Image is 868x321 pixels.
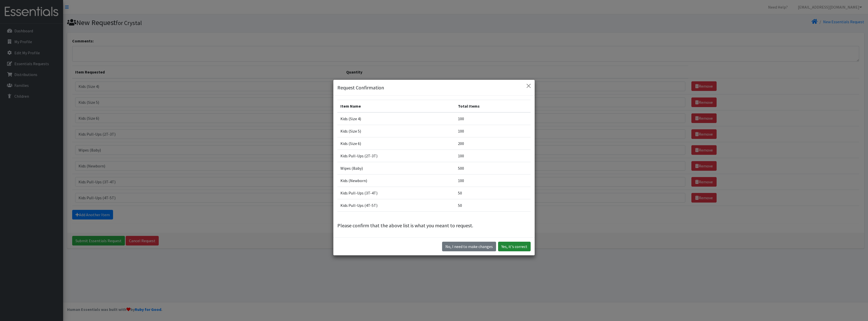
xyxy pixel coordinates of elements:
td: Kids Pull-Ups (3T-4T) [337,187,455,199]
button: No I need to make changes [442,242,496,251]
td: 200 [455,137,531,150]
td: Kids (Size 6) [337,137,455,150]
td: 500 [455,162,531,175]
td: Kids (Newborn) [337,175,455,187]
td: Kids (Size 5) [337,125,455,137]
td: 50 [455,199,531,212]
td: 100 [455,175,531,187]
td: 100 [455,125,531,137]
th: Item Name [337,100,455,113]
button: Close [525,82,533,90]
td: 100 [455,150,531,162]
td: Wipes (Baby) [337,162,455,175]
th: Total Items [455,100,531,113]
td: Kids (Size 4) [337,112,455,125]
h5: Request Confirmation [337,84,384,91]
p: Please confirm that the above list is what you meant to request. [337,222,531,229]
td: Kids Pull-Ups (2T-3T) [337,150,455,162]
td: Kids Pull-Ups (4T-5T) [337,199,455,212]
button: Yes, it's correct [498,242,531,251]
td: 50 [455,187,531,199]
td: 100 [455,112,531,125]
